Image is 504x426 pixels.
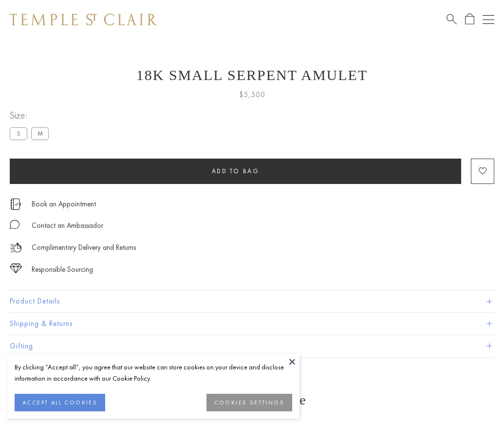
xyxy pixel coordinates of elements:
button: Add to bag [10,159,461,184]
div: By clicking “Accept all”, you agree that our website can store cookies on your device and disclos... [15,362,292,384]
a: Open Shopping Bag [465,13,474,25]
img: icon_delivery.svg [10,242,22,254]
div: Responsible Sourcing [32,264,93,276]
label: M [31,127,49,140]
img: icon_sourcing.svg [10,264,22,273]
span: $5,500 [239,88,265,101]
button: Gifting [10,335,494,357]
a: Search [447,13,457,25]
h1: 18K Small Serpent Amulet [10,67,494,83]
button: Shipping & Returns [10,313,494,335]
span: Add to bag [212,167,260,175]
button: ACCEPT ALL COOKIES [15,394,105,411]
button: Open navigation [483,14,494,25]
a: Book an Appointment [32,199,96,209]
img: MessageIcon-01_2.svg [10,220,19,229]
label: S [10,127,27,140]
img: Temple St. Clair [10,14,157,25]
div: Contact an Ambassador [32,220,103,232]
button: COOKIES SETTINGS [206,394,292,411]
p: Complimentary Delivery and Returns [32,242,136,254]
img: icon_appointment.svg [10,199,21,210]
span: Size: [10,107,53,123]
button: Product Details [10,290,494,312]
